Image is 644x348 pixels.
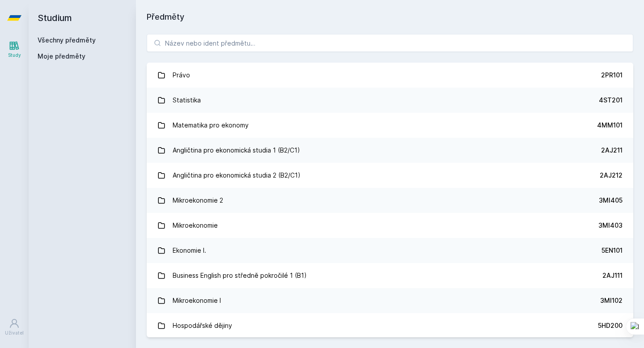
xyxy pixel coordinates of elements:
a: Uživatel [2,314,27,341]
div: Study [8,52,21,59]
a: Mikroekonomie I 3MI102 [147,288,633,313]
div: 3MI102 [600,296,623,305]
div: 3MI405 [599,196,623,205]
div: Mikroekonomie I [173,292,221,310]
a: Hospodářské dějiny 5HD200 [147,313,633,338]
a: Study [2,36,27,63]
div: 4ST201 [599,96,623,105]
div: Uživatel [5,330,24,336]
a: Ekonomie I. 5EN101 [147,238,633,263]
div: 4MM101 [597,121,623,130]
a: Matematika pro ekonomy 4MM101 [147,113,633,138]
a: Právo 2PR101 [147,63,633,88]
div: Business English pro středně pokročilé 1 (B1) [173,267,307,284]
div: Hospodářské dějiny [173,317,232,335]
div: 2AJ111 [602,271,623,280]
a: Business English pro středně pokročilé 1 (B1) 2AJ111 [147,263,633,288]
div: Angličtina pro ekonomická studia 2 (B2/C1) [173,166,301,184]
input: Název nebo ident předmětu… [147,34,633,52]
div: Statistika [173,91,201,109]
a: Všechny předměty [38,36,96,44]
a: Mikroekonomie 3MI403 [147,213,633,238]
div: 5HD200 [598,321,623,330]
div: 2AJ211 [601,146,623,155]
a: Angličtina pro ekonomická studia 1 (B2/C1) 2AJ211 [147,138,633,163]
div: 3MI403 [598,221,623,230]
div: 5EN101 [602,246,623,255]
div: Angličtina pro ekonomická studia 1 (B2/C1) [173,141,300,159]
div: Mikroekonomie 2 [173,191,223,209]
div: Mikroekonomie [173,216,218,234]
a: Statistika 4ST201 [147,88,633,113]
div: Ekonomie I. [173,242,206,259]
div: 2PR101 [601,71,623,80]
div: Matematika pro ekonomy [173,116,249,134]
div: 2AJ212 [600,171,623,180]
a: Angličtina pro ekonomická studia 2 (B2/C1) 2AJ212 [147,163,633,188]
a: Mikroekonomie 2 3MI405 [147,188,633,213]
span: Moje předměty [38,52,85,61]
div: Právo [173,66,190,84]
h1: Předměty [147,11,633,23]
